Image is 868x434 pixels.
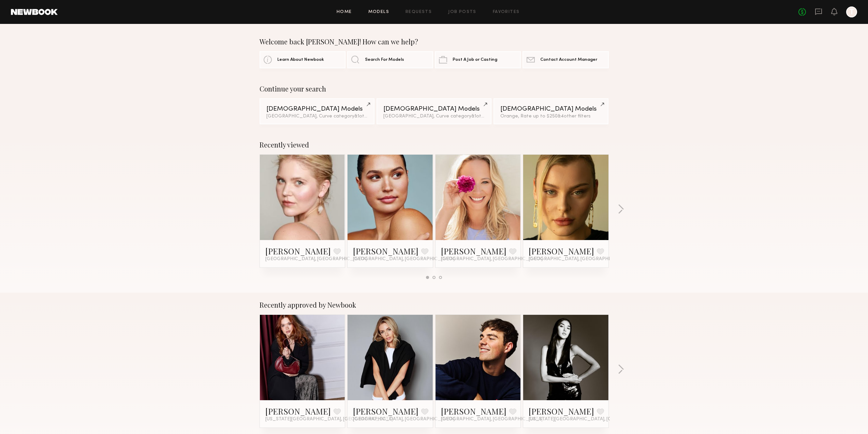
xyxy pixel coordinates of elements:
[347,51,433,68] a: Search For Models
[494,98,608,124] a: [DEMOGRAPHIC_DATA] ModelsOrange, Rate up to $250&4other filters
[471,114,501,118] span: & 1 other filter
[368,10,389,14] a: Models
[353,256,455,262] span: [GEOGRAPHIC_DATA], [GEOGRAPHIC_DATA]
[354,114,384,118] span: & 1 other filter
[260,51,345,68] a: Learn About Newbook
[277,58,324,62] span: Learn About Newbook
[365,58,404,62] span: Search For Models
[260,301,609,309] div: Recently approved by Newbook
[353,246,418,256] a: [PERSON_NAME]
[383,106,485,112] div: [DEMOGRAPHIC_DATA] Models
[529,256,630,262] span: [GEOGRAPHIC_DATA], [GEOGRAPHIC_DATA]
[265,246,331,256] a: [PERSON_NAME]
[383,114,485,119] div: [GEOGRAPHIC_DATA], Curve category
[500,114,602,119] div: Orange, Rate up to $250
[377,98,491,124] a: [DEMOGRAPHIC_DATA] Models[GEOGRAPHIC_DATA], Curve category&1other filter
[529,417,656,422] span: [US_STATE][GEOGRAPHIC_DATA], [GEOGRAPHIC_DATA]
[453,58,497,62] span: Post A Job or Casting
[529,246,594,256] a: [PERSON_NAME]
[523,51,608,68] a: Contact Account Manager
[441,406,506,417] a: [PERSON_NAME]
[441,256,543,262] span: [GEOGRAPHIC_DATA], [GEOGRAPHIC_DATA]
[266,106,368,112] div: [DEMOGRAPHIC_DATA] Models
[441,246,506,256] a: [PERSON_NAME]
[353,406,418,417] a: [PERSON_NAME]
[406,10,432,14] a: Requests
[846,6,857,17] a: T
[260,85,609,93] div: Continue your search
[493,10,520,14] a: Favorites
[529,406,594,417] a: [PERSON_NAME]
[448,10,476,14] a: Job Posts
[353,417,455,422] span: [GEOGRAPHIC_DATA], [GEOGRAPHIC_DATA]
[265,256,367,262] span: [GEOGRAPHIC_DATA], [GEOGRAPHIC_DATA]
[260,141,609,149] div: Recently viewed
[500,106,602,112] div: [DEMOGRAPHIC_DATA] Models
[337,10,352,14] a: Home
[441,417,543,422] span: [GEOGRAPHIC_DATA], [GEOGRAPHIC_DATA]
[266,114,368,119] div: [GEOGRAPHIC_DATA], Curve category
[265,406,331,417] a: [PERSON_NAME]
[260,98,374,124] a: [DEMOGRAPHIC_DATA] Models[GEOGRAPHIC_DATA], Curve category&1other filter
[260,38,609,46] div: Welcome back [PERSON_NAME]! How can we help?
[540,58,597,62] span: Contact Account Manager
[435,51,521,68] a: Post A Job or Casting
[265,417,393,422] span: [US_STATE][GEOGRAPHIC_DATA], [GEOGRAPHIC_DATA]
[558,114,591,118] span: & 4 other filter s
